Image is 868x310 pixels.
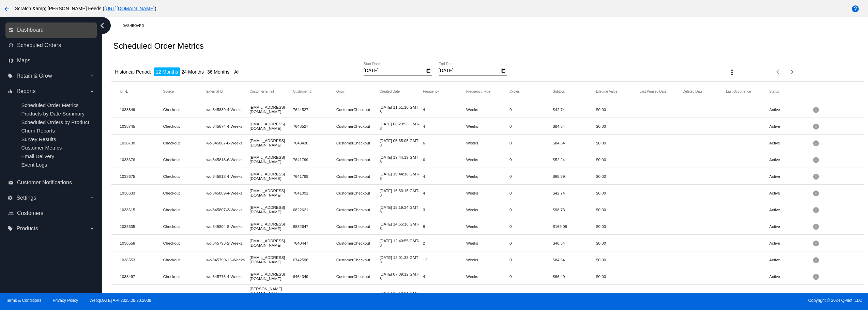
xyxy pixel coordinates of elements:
[772,65,785,79] button: Previous page
[553,89,565,93] button: Change sorting for Subtotal
[207,273,250,280] mat-cell: wc-345776-4-Weeks
[163,122,206,130] mat-cell: Checkout
[509,139,553,147] mat-cell: 0
[21,153,54,159] a: Email Delivery
[21,119,89,125] a: Scheduled Orders by Product
[380,187,423,199] mat-cell: [DATE] 16:33:15 GMT-8
[120,239,163,247] mat-cell: 1038558
[553,139,596,147] mat-cell: $84.54
[785,65,799,79] button: Next page
[851,5,859,13] mat-icon: help
[120,89,122,93] button: Change sorting for Id
[205,67,231,76] li: 36 Months
[769,222,812,230] mat-cell: Active
[16,88,35,94] span: Reports
[812,121,821,131] mat-icon: info
[16,73,52,79] span: Retain & Grow
[120,273,163,280] mat-cell: 1038497
[207,189,250,197] mat-cell: wc-345809-4-Weeks
[769,273,812,280] mat-cell: Active
[596,172,639,180] mat-cell: $0.00
[336,256,380,264] mat-cell: CustomerCheckout
[207,89,223,93] button: Change sorting for OriginalExternalId
[596,89,618,93] button: Change sorting for LifetimeValue
[7,226,13,231] i: local_offer
[207,256,250,264] mat-cell: wc-345790-12-Weeks
[21,136,56,142] a: Survey Results
[90,298,151,303] a: Web:[DATE] API:2025.09.30.2039
[250,253,293,266] mat-cell: [EMAIL_ADDRESS][DOMAIN_NAME]
[21,162,47,168] a: Event Logs
[17,58,30,64] span: Maps
[553,292,596,299] mat-cell: $84.54
[336,206,380,214] mat-cell: CustomerCheckout
[812,104,821,115] mat-icon: info
[17,42,61,48] span: Scheduled Orders
[154,67,180,76] li: 12 Months
[250,170,293,182] mat-cell: [EMAIL_ADDRESS][DOMAIN_NAME]
[163,189,206,197] mat-cell: Checkout
[812,188,821,198] mat-icon: info
[596,156,639,164] mat-cell: $0.00
[500,67,507,74] button: Open calendar
[293,292,336,299] mat-cell: 7637849
[120,122,163,130] mat-cell: 1038745
[207,206,250,214] mat-cell: wc-345807-3-Weeks
[769,106,812,113] mat-cell: Active
[466,122,509,130] mat-cell: Weeks
[21,111,85,117] a: Products by Date Summary
[466,273,509,280] mat-cell: Weeks
[336,90,380,93] mat-header-cell: Origin
[380,237,423,249] mat-cell: [DATE] 12:40:55 GMT-8
[8,58,14,63] i: map
[8,25,95,35] a: dashboard Dashboard
[509,222,553,230] mat-cell: 0
[250,103,293,115] mat-cell: [EMAIL_ADDRESS][DOMAIN_NAME]
[7,195,13,201] i: settings
[89,73,95,79] i: arrow_drop_down
[207,122,250,130] mat-cell: wc-345874-4-Weeks
[89,226,95,231] i: arrow_drop_down
[509,172,553,180] mat-cell: 0
[423,89,439,93] button: Change sorting for Frequency
[163,239,206,247] mat-cell: Checkout
[293,172,336,180] mat-cell: 7641799
[336,239,380,247] mat-cell: CustomerCheckout
[120,256,163,264] mat-cell: 1038553
[423,172,466,180] mat-cell: 4
[8,40,95,51] a: update Scheduled Orders
[380,203,423,216] mat-cell: [DATE] 15:19:34 GMT-8
[21,102,78,108] a: Scheduled Order Metrics
[163,90,206,93] mat-header-cell: Source
[509,189,553,197] mat-cell: 0
[7,89,13,94] i: equalizer
[380,153,423,166] mat-cell: [DATE] 19:44:19 GMT-8
[509,122,553,130] mat-cell: 0
[553,222,596,230] mat-cell: $169.08
[423,189,466,197] mat-cell: 4
[596,222,639,230] mat-cell: $0.00
[812,171,821,182] mat-icon: info
[812,221,821,232] mat-icon: info
[423,239,466,247] mat-cell: 2
[207,156,250,164] mat-cell: wc-345818-6-Weeks
[769,256,812,264] mat-cell: Active
[596,106,639,113] mat-cell: $0.00
[509,206,553,214] mat-cell: 0
[466,256,509,264] mat-cell: Weeks
[812,138,821,148] mat-icon: info
[769,122,812,130] mat-cell: Active
[293,156,336,164] mat-cell: 7641799
[336,222,380,230] mat-cell: CustomerCheckout
[425,67,432,74] button: Open calendar
[113,41,203,51] h2: Scheduled Order Metrics
[509,239,553,247] mat-cell: 0
[8,55,95,66] a: map Maps
[120,156,163,164] mat-cell: 1038676
[769,239,812,247] mat-cell: Active
[16,226,38,232] span: Products
[97,20,108,31] i: chevron_left
[596,139,639,147] mat-cell: $0.00
[163,172,206,180] mat-cell: Checkout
